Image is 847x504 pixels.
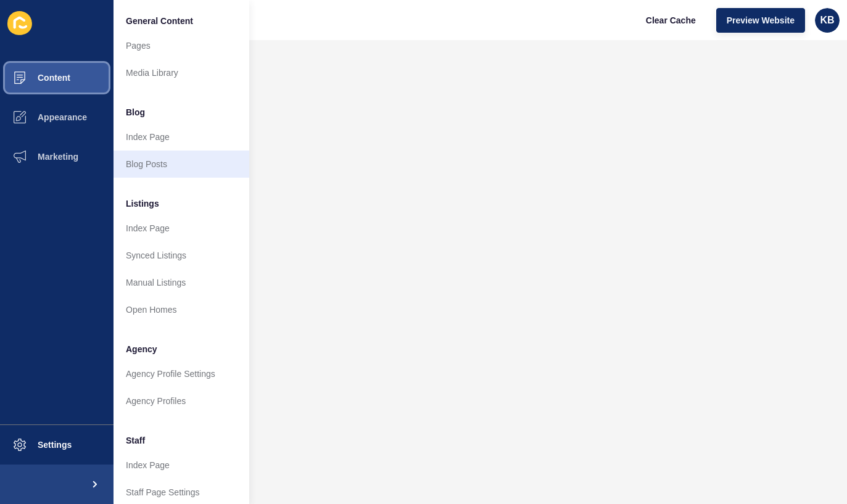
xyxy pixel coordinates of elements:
span: Preview Website [727,14,795,27]
a: Index Page [114,215,249,242]
span: Agency [126,343,157,355]
a: Index Page [114,123,249,151]
span: KB [820,14,834,27]
span: Clear Cache [646,14,696,27]
button: Preview Website [716,8,805,33]
a: Agency Profiles [114,387,249,415]
a: Manual Listings [114,269,249,296]
a: Index Page [114,452,249,479]
button: Clear Cache [635,8,706,33]
span: Staff [126,434,145,447]
span: General Content [126,15,193,27]
span: Listings [126,197,159,210]
a: Synced Listings [114,242,249,269]
a: Open Homes [114,296,249,323]
a: Agency Profile Settings [114,360,249,387]
a: Pages [114,32,249,59]
a: Media Library [114,59,249,86]
a: Blog Posts [114,151,249,178]
span: Blog [126,106,145,118]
